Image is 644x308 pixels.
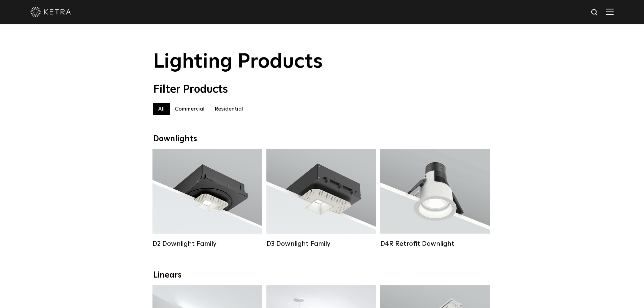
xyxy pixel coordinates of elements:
label: All [153,103,170,115]
a: D2 Downlight Family Lumen Output:1200Colors:White / Black / Gloss Black / Silver / Bronze / Silve... [152,149,262,248]
a: D3 Downlight Family Lumen Output:700 / 900 / 1100Colors:White / Black / Silver / Bronze / Paintab... [266,149,376,248]
span: Lighting Products [153,52,323,72]
div: D2 Downlight Family [152,240,262,248]
div: Downlights [153,134,491,144]
div: Filter Products [153,83,491,96]
div: D4R Retrofit Downlight [380,240,490,248]
img: ketra-logo-2019-white [30,7,71,17]
div: D3 Downlight Family [266,240,376,248]
img: search icon [591,8,599,17]
a: D4R Retrofit Downlight Lumen Output:800Colors:White / BlackBeam Angles:15° / 25° / 40° / 60°Watta... [380,149,490,248]
label: Commercial [170,103,210,115]
img: Hamburger%20Nav.svg [606,8,614,15]
label: Residential [210,103,248,115]
div: Linears [153,270,491,280]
